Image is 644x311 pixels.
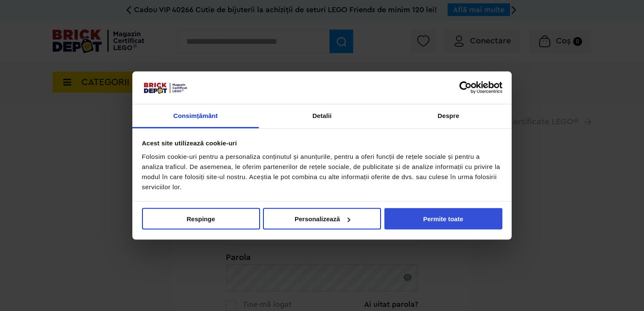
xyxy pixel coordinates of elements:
[142,138,502,148] div: Acest site utilizează cookie-uri
[429,81,502,94] a: Usercentrics Cookiebot - opens in a new window
[142,151,502,192] div: Folosim cookie-uri pentru a personaliza conținutul și anunțurile, pentru a oferi funcții de rețel...
[259,104,385,128] a: Detalii
[132,104,259,128] a: Consimțământ
[384,208,502,230] button: Permite toate
[142,208,260,230] button: Respinge
[385,104,512,128] a: Despre
[263,208,381,230] button: Personalizează
[142,81,188,94] img: siglă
